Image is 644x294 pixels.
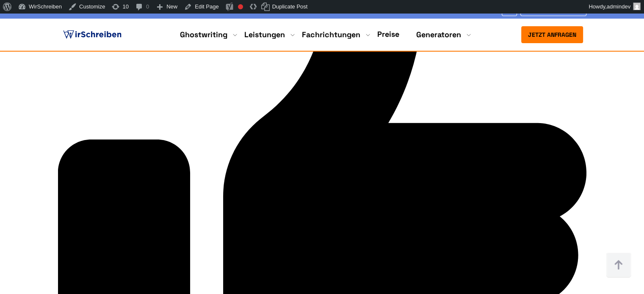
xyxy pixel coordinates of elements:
[607,3,630,10] span: admindev
[180,30,227,40] a: Ghostwriting
[606,253,631,278] img: button top
[244,30,285,40] a: Leistungen
[377,29,399,39] a: Preise
[416,30,461,40] a: Generatoren
[238,4,243,9] div: Focus keyphrase not set
[61,28,123,41] img: logo ghostwriter-österreich
[521,26,583,43] button: Jetzt anfragen
[302,30,360,40] a: Fachrichtungen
